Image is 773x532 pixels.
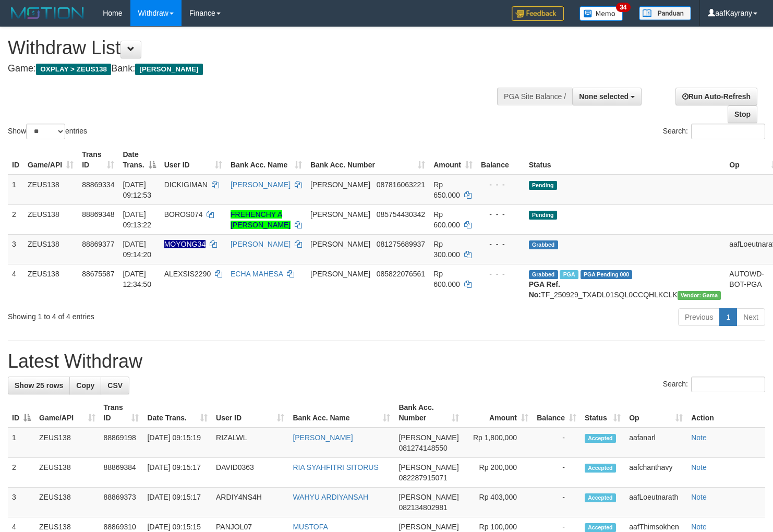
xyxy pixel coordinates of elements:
th: Bank Acc. Name: activate to sort column ascending [288,398,394,428]
span: Marked by aafpengsreynich [560,270,578,279]
td: [DATE] 09:15:17 [143,458,212,488]
h4: Game: Bank: [8,64,505,74]
th: Date Trans.: activate to sort column descending [118,145,160,175]
td: TF_250929_TXADL01SQL0CCQHLKCLK [525,264,726,304]
td: ZEUS138 [35,428,100,458]
span: Copy 082134802981 to clipboard [398,503,447,512]
td: ZEUS138 [35,488,100,517]
td: 3 [8,488,35,517]
td: - [533,428,581,458]
a: Note [691,493,707,501]
span: [DATE] 09:13:22 [123,210,151,229]
a: Note [691,433,707,442]
a: 1 [719,308,737,326]
div: PGA Site Balance / [497,88,572,105]
span: Show 25 rows [15,381,63,390]
span: Pending [529,211,557,220]
div: - - - [481,209,521,220]
span: Grabbed [529,270,558,279]
div: - - - [481,179,521,190]
th: ID [8,145,23,175]
span: Copy 081275689937 to clipboard [377,240,425,248]
span: Rp 300.000 [433,240,460,259]
span: [PERSON_NAME] [398,523,458,531]
th: ID: activate to sort column descending [8,398,35,428]
span: Grabbed [529,240,558,249]
span: Copy 082287915071 to clipboard [398,474,447,482]
th: Balance [477,145,525,175]
span: Nama rekening ada tanda titik/strip, harap diedit [164,240,206,248]
a: Copy [69,377,101,394]
img: Feedback.jpg [512,6,564,21]
span: [DATE] 09:12:53 [123,180,151,199]
td: [DATE] 09:15:17 [143,488,212,517]
span: 88869334 [82,180,114,189]
span: 88675587 [82,270,114,278]
span: Copy [76,381,94,390]
td: 2 [8,204,23,234]
td: ARDIY4NS4H [212,488,288,517]
td: aafchanthavy [625,458,687,488]
div: - - - [481,269,521,279]
td: Rp 403,000 [463,488,533,517]
td: 4 [8,264,23,304]
td: ZEUS138 [23,204,78,234]
th: Amount: activate to sort column ascending [429,145,477,175]
a: CSV [101,377,129,394]
label: Show entries [8,124,87,139]
td: ZEUS138 [23,234,78,264]
label: Search: [663,377,765,392]
h1: Withdraw List [8,38,505,58]
a: Stop [728,105,757,123]
img: MOTION_logo.png [8,5,87,21]
b: PGA Ref. No: [529,280,560,299]
th: Op: activate to sort column ascending [625,398,687,428]
a: MUSTOFA [293,523,328,531]
button: None selected [572,88,642,105]
th: Trans ID: activate to sort column ascending [100,398,143,428]
a: FREHENCHY A [PERSON_NAME] [231,210,291,229]
img: panduan.png [639,6,691,20]
span: Pending [529,181,557,190]
td: DAVID0363 [212,458,288,488]
a: [PERSON_NAME] [293,433,353,442]
th: Trans ID: activate to sort column ascending [78,145,118,175]
span: Vendor URL: https://trx31.1velocity.biz [678,291,721,300]
h1: Latest Withdraw [8,351,765,372]
span: None selected [579,92,629,101]
td: RIZALWL [212,428,288,458]
span: [PERSON_NAME] [135,64,202,75]
th: Game/API: activate to sort column ascending [35,398,100,428]
div: Showing 1 to 4 of 4 entries [8,307,315,322]
span: ALEXSIS2290 [164,270,211,278]
div: - - - [481,239,521,249]
td: 3 [8,234,23,264]
span: DICKIGIMAN [164,180,208,189]
td: ZEUS138 [35,458,100,488]
span: [PERSON_NAME] [398,493,458,501]
th: Bank Acc. Number: activate to sort column ascending [394,398,463,428]
span: Accepted [585,464,616,473]
label: Search: [663,124,765,139]
th: Date Trans.: activate to sort column ascending [143,398,212,428]
th: Status [525,145,726,175]
span: Rp 600.000 [433,270,460,288]
img: Button%20Memo.svg [579,6,623,21]
span: BOROS074 [164,210,203,219]
td: aafLoeutnarath [625,488,687,517]
a: Note [691,523,707,531]
span: [PERSON_NAME] [310,270,370,278]
span: 34 [616,3,630,12]
span: [PERSON_NAME] [310,180,370,189]
a: WAHYU ARDIYANSAH [293,493,368,501]
input: Search: [691,124,765,139]
span: Rp 650.000 [433,180,460,199]
a: [PERSON_NAME] [231,180,291,189]
td: 1 [8,175,23,205]
span: [PERSON_NAME] [310,210,370,219]
a: ECHA MAHESA [231,270,283,278]
input: Search: [691,377,765,392]
span: 88869348 [82,210,114,219]
td: ZEUS138 [23,264,78,304]
td: - [533,458,581,488]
